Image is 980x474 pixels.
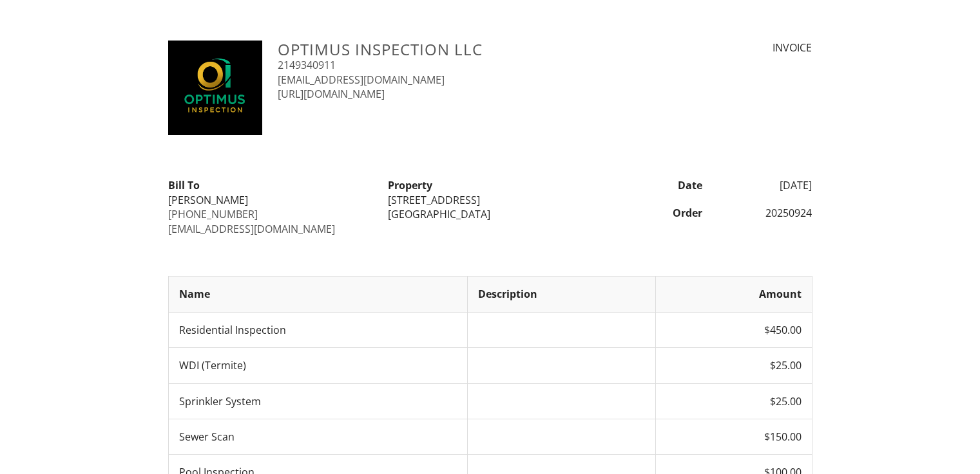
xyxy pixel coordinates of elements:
div: [GEOGRAPHIC_DATA] [388,207,592,221]
div: Order [600,206,710,220]
span: Residential Inspection [179,323,286,337]
div: [DATE] [710,178,820,192]
strong: Property [388,178,432,192]
td: $150.00 [655,419,812,454]
img: Optimus%20Inspection%20Logo%20Design.png [168,41,263,135]
a: [EMAIL_ADDRESS][DOMAIN_NAME] [278,73,445,87]
a: [EMAIL_ADDRESS][DOMAIN_NAME] [168,222,335,236]
div: [PERSON_NAME] [168,193,372,207]
a: [PHONE_NUMBER] [168,207,258,221]
td: $25.00 [655,348,812,383]
strong: Bill To [168,178,200,192]
div: 20250924 [710,206,820,220]
th: Description [467,277,655,312]
span: Sewer Scan [179,430,235,444]
span: WDI (Termite) [179,358,246,372]
td: $450.00 [655,312,812,347]
th: Name [168,277,467,312]
div: INVOICE [662,41,812,55]
span: Sprinkler System [179,394,261,408]
a: [URL][DOMAIN_NAME] [278,87,385,101]
div: Date [600,178,710,192]
th: Amount [655,277,812,312]
h3: Optimus Inspection LLC [278,41,647,58]
div: [STREET_ADDRESS] [388,193,592,207]
td: $25.00 [655,383,812,419]
a: 2149340911 [278,58,336,72]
